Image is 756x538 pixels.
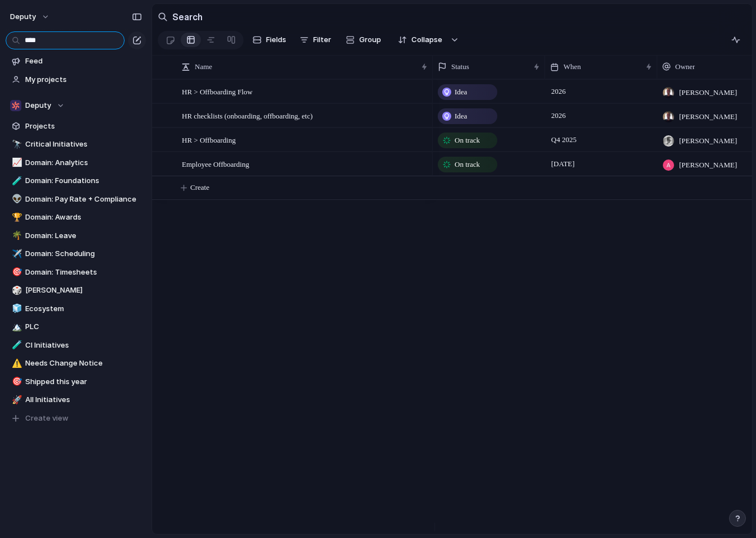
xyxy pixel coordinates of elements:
[248,31,291,49] button: Fields
[12,394,20,407] div: 🚀
[10,11,36,22] span: deputy
[10,394,21,405] button: 🚀
[25,394,142,405] span: All Initiatives
[12,302,20,315] div: 🧊
[12,229,20,242] div: 🌴
[679,135,737,147] span: [PERSON_NAME]
[6,300,146,317] a: 🧊Ecosystem
[6,337,146,354] div: 🧪CI Initiatives
[12,266,20,279] div: 🎯
[455,111,467,122] span: Idea
[359,34,381,45] span: Group
[25,340,142,351] span: CI Initiatives
[10,139,21,150] button: 🔭
[10,321,21,332] button: 🏔️
[12,321,20,334] div: 🏔️
[266,34,286,45] span: Fields
[172,10,203,24] h2: Search
[25,212,142,223] span: Domain: Awards
[548,109,569,122] span: 2026
[548,85,569,98] span: 2026
[411,34,442,45] span: Collapse
[679,87,737,98] span: [PERSON_NAME]
[182,109,313,122] span: HR checklists (onboarding, offboarding, etc)
[548,133,579,147] span: Q4 2025
[6,245,146,262] a: ✈️Domain: Scheduling
[12,175,20,188] div: 🧪
[6,227,146,244] a: 🌴Domain: Leave
[6,191,146,208] a: 👽Domain: Pay Rate + Compliance
[195,61,212,72] span: Name
[295,31,336,49] button: Filter
[25,413,68,424] span: Create view
[455,135,480,146] span: On track
[455,86,467,98] span: Idea
[10,157,21,168] button: 📈
[25,121,142,132] span: Projects
[548,157,578,171] span: [DATE]
[6,71,146,88] a: My projects
[12,248,20,261] div: ✈️
[6,209,146,226] a: 🏆Domain: Awards
[563,61,581,72] span: When
[10,303,21,314] button: 🧊
[25,267,142,278] span: Domain: Timesheets
[182,85,253,98] span: HR > Offboarding Flow
[12,211,20,224] div: 🏆
[6,53,146,70] a: Feed
[6,410,146,427] button: Create view
[6,373,146,390] a: 🎯Shipped this year
[6,172,146,189] a: 🧪Domain: Foundations
[6,97,146,114] button: Deputy
[25,74,142,85] span: My projects
[10,175,21,186] button: 🧪
[25,303,142,314] span: Ecosystem
[6,282,146,299] a: 🎲[PERSON_NAME]
[25,248,142,259] span: Domain: Scheduling
[6,118,146,135] a: Projects
[25,56,142,67] span: Feed
[12,339,20,352] div: 🧪
[12,156,20,169] div: 📈
[10,230,21,241] button: 🌴
[12,284,20,297] div: 🎲
[25,358,142,369] span: Needs Change Notice
[10,285,21,296] button: 🎲
[25,157,142,168] span: Domain: Analytics
[25,194,142,205] span: Domain: Pay Rate + Compliance
[679,111,737,122] span: [PERSON_NAME]
[12,375,20,388] div: 🎯
[6,136,146,153] a: 🔭Critical Initiatives
[5,8,56,26] button: deputy
[25,175,142,186] span: Domain: Foundations
[25,285,142,296] span: [PERSON_NAME]
[391,31,448,49] button: Collapse
[10,212,21,223] button: 🏆
[455,159,480,170] span: On track
[313,34,331,45] span: Filter
[6,391,146,408] div: 🚀All Initiatives
[25,100,51,111] span: Deputy
[6,318,146,335] a: 🏔️PLC
[6,355,146,372] a: ⚠️Needs Change Notice
[10,248,21,259] button: ✈️
[675,61,695,72] span: Owner
[25,139,142,150] span: Critical Initiatives
[182,157,249,170] span: Employee Offboarding
[12,138,20,151] div: 🔭
[451,61,469,72] span: Status
[6,264,146,281] a: 🎯Domain: Timesheets
[10,358,21,369] button: ⚠️
[6,154,146,171] a: 📈Domain: Analytics
[12,193,20,206] div: 👽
